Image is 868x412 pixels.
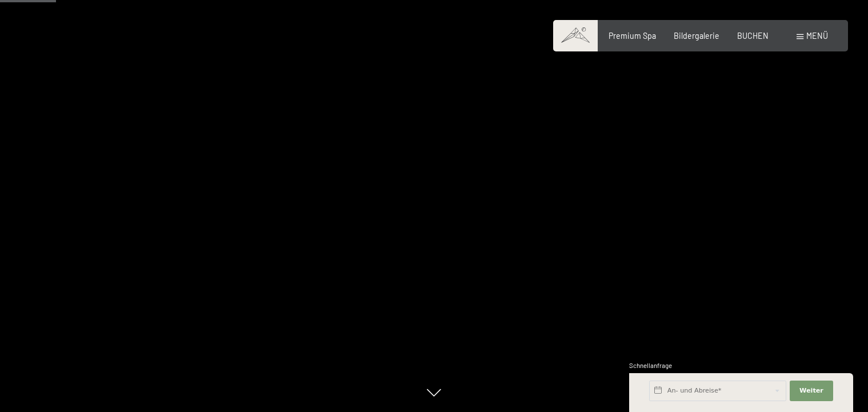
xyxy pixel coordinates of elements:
[737,31,769,41] a: BUCHEN
[629,362,672,369] span: Schnellanfrage
[674,31,719,41] a: Bildergalerie
[806,31,828,41] span: Menü
[799,386,823,395] span: Weiter
[790,381,833,401] button: Weiter
[609,31,656,41] a: Premium Spa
